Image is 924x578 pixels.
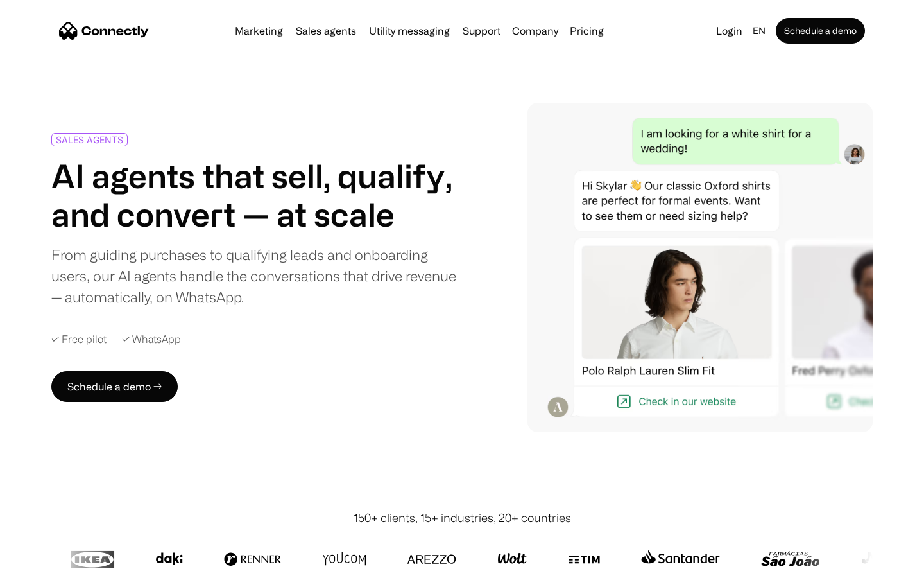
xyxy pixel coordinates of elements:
[59,21,149,40] a: home
[711,22,748,40] a: Login
[512,22,558,40] div: Company
[51,157,457,234] h1: AI agents that sell, qualify, and convert — at scale
[364,26,455,36] a: Utility messaging
[458,26,506,36] a: Support
[508,22,562,40] div: Company
[230,26,288,36] a: Marketing
[565,26,609,36] a: Pricing
[51,244,457,308] div: From guiding purchases to qualifying leads and onboarding users, our AI agents handle the convers...
[354,509,571,527] div: 150+ clients, 15+ industries, 20+ countries
[13,554,77,574] aside: Language selected: English
[748,22,773,40] div: en
[51,371,178,402] a: Schedule a demo →
[753,22,766,40] div: en
[291,26,361,36] a: Sales agents
[26,556,77,574] ul: Language list
[122,333,181,346] div: ✓ WhatsApp
[56,135,123,144] div: SALES AGENTS
[776,18,865,44] a: Schedule a demo
[51,333,107,346] div: ✓ Free pilot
